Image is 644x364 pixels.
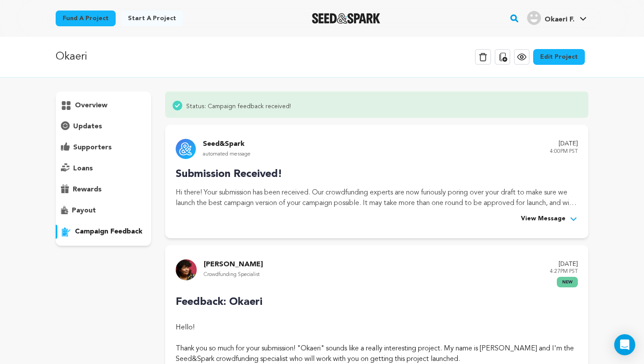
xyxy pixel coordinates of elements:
[73,163,93,174] p: loans
[121,11,183,26] a: Start a project
[56,120,151,134] button: updates
[312,13,381,24] img: Seed&Spark Logo Dark Mode
[557,277,578,287] span: new
[73,184,102,195] p: rewards
[56,11,116,26] a: Fund a project
[203,139,251,149] p: Seed&Spark
[176,294,578,310] p: Feedback: Okaeri
[204,270,263,280] p: Crowdfunding Specialist
[550,147,578,157] p: 4:00PM PST
[176,259,197,280] img: 9732bf93d350c959.jpg
[56,204,151,218] button: payout
[525,9,588,25] a: Okaeri F.'s Profile
[614,334,635,355] div: Open Intercom Messenger
[521,214,578,224] button: View Message
[525,9,588,28] span: Okaeri F.'s Profile
[176,166,578,182] p: Submission Received!
[203,149,251,159] p: automated message
[73,142,112,153] p: supporters
[521,214,566,224] span: View Message
[56,162,151,176] button: loans
[75,226,142,237] p: campaign feedback
[186,100,291,111] span: Status: Campaign feedback received!
[545,16,574,23] span: Okaeri F.
[204,259,263,270] p: [PERSON_NAME]
[56,99,151,113] button: overview
[550,259,578,270] p: [DATE]
[56,141,151,155] button: supporters
[56,183,151,197] button: rewards
[72,205,96,216] p: payout
[527,11,541,25] img: user.png
[56,49,87,65] p: Okaeri
[56,225,151,239] button: campaign feedback
[176,187,578,209] p: Hi there! Your submission has been received. Our crowdfunding experts are now furiously poring ov...
[550,267,578,277] p: 4:27PM PST
[73,121,102,132] p: updates
[527,11,574,25] div: Okaeri F.'s Profile
[312,13,381,24] a: Seed&Spark Homepage
[533,49,585,65] a: Edit Project
[75,100,107,111] p: overview
[550,139,578,149] p: [DATE]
